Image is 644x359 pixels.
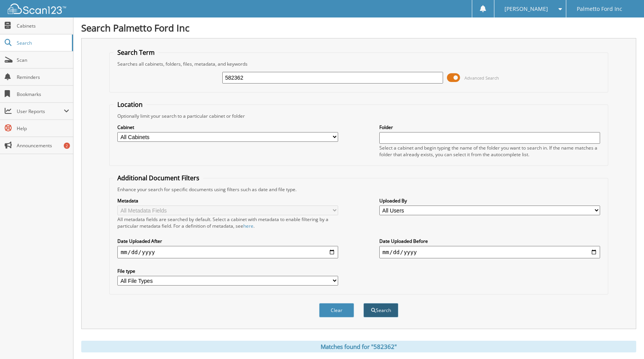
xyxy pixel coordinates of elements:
[8,3,66,14] img: scan123-logo-white.svg
[17,91,69,98] span: Bookmarks
[17,40,68,46] span: Search
[379,197,600,204] label: Uploaded By
[113,113,604,119] div: Optionally limit your search to a particular cabinet or folder
[113,174,203,182] legend: Additional Document Filters
[117,124,338,131] label: Cabinet
[379,238,600,244] label: Date Uploaded Before
[17,108,64,115] span: User Reports
[17,57,69,63] span: Scan
[113,100,147,109] legend: Location
[117,268,338,274] label: File type
[117,197,338,204] label: Metadata
[243,223,253,229] a: here
[379,124,600,131] label: Folder
[319,303,354,317] button: Clear
[117,238,338,244] label: Date Uploaded After
[17,125,69,132] span: Help
[64,143,70,149] div: 2
[81,21,636,34] h1: Search Palmetto Ford Inc
[464,75,499,81] span: Advanced Search
[113,48,159,57] legend: Search Term
[504,7,548,11] span: [PERSON_NAME]
[113,186,604,193] div: Enhance your search for specific documents using filters such as date and file type.
[379,145,600,158] div: Select a cabinet and begin typing the name of the folder you want to search in. If the name match...
[17,23,69,29] span: Cabinets
[17,142,69,149] span: Announcements
[577,7,622,11] span: Palmetto Ford Inc
[17,74,69,80] span: Reminders
[379,246,600,258] input: end
[117,246,338,258] input: start
[113,61,604,67] div: Searches all cabinets, folders, files, metadata, and keywords
[363,303,398,317] button: Search
[81,341,636,352] div: Matches found for "582362"
[117,216,338,229] div: All metadata fields are searched by default. Select a cabinet with metadata to enable filtering b...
